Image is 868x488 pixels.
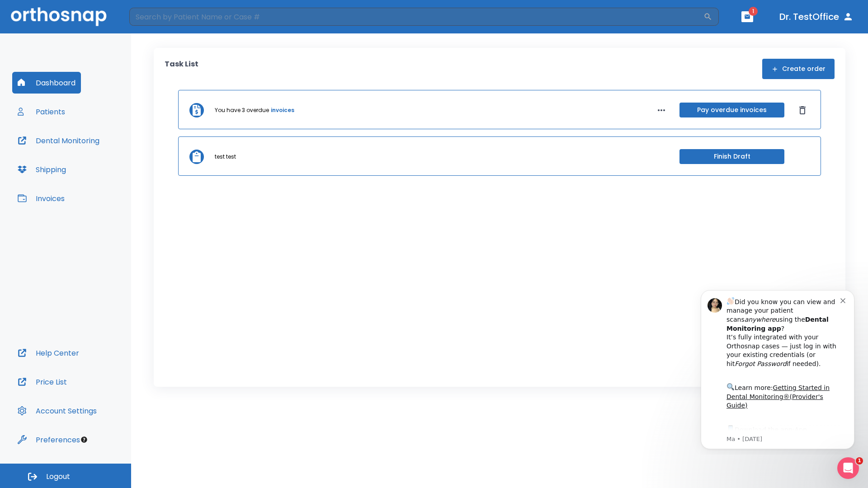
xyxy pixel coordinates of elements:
[215,153,236,161] p: test test
[679,149,784,164] button: Finish Draft
[12,371,72,393] button: Price List
[80,436,88,444] div: Tooltip anchor
[12,130,105,151] button: Dental Monitoring
[12,400,102,422] button: Account Settings
[795,103,810,117] button: Dismiss
[12,188,70,209] button: Invoices
[215,106,269,114] p: You have 3 overdue
[687,282,868,455] iframe: Intercom notifications message
[39,153,153,161] p: Message from Ma, sent 4w ago
[776,9,857,25] button: Dr. TestOffice
[12,342,85,364] button: Help Center
[39,142,153,188] div: Download the app: | ​ Let us know if you need help getting started!
[749,7,758,16] span: 1
[11,7,107,26] img: Orthosnap
[46,472,70,482] span: Logout
[12,159,71,180] button: Shipping
[129,8,703,26] input: Search by Patient Name or Case #
[679,103,784,117] button: Pay overdue invoices
[12,101,71,122] button: Patients
[153,14,160,21] button: Dismiss notification
[12,72,81,94] button: Dashboard
[856,457,863,465] span: 1
[762,59,835,79] button: Create order
[12,429,85,450] button: Preferences
[271,106,294,114] a: invoices
[837,457,859,479] iframe: Intercom live chat
[39,144,120,160] a: App Store
[165,59,198,79] p: Task List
